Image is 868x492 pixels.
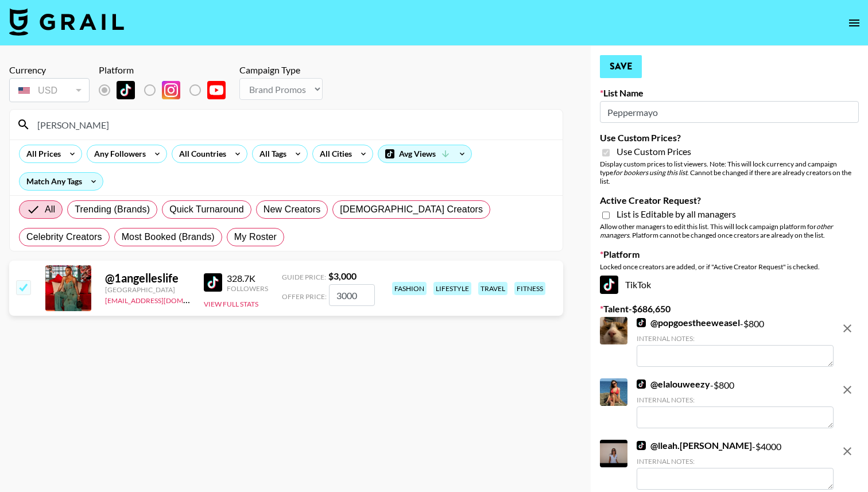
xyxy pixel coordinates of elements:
label: Platform [600,249,859,260]
div: Display custom prices to list viewers. Note: This will lock currency and campaign type . Cannot b... [600,160,859,185]
a: @elalouweezy [637,378,710,390]
div: - $ 800 [637,317,834,367]
span: Use Custom Prices [617,146,691,157]
div: fitness [514,282,545,295]
div: Any Followers [87,145,148,162]
div: - $ 800 [637,378,834,428]
span: New Creators [263,203,321,216]
a: @lleah.[PERSON_NAME] [637,440,752,451]
div: Internal Notes: [637,457,834,466]
button: open drawer [843,11,866,34]
span: Guide Price: [282,273,326,281]
div: 328.7K [227,273,268,284]
span: Most Booked (Brands) [122,230,215,244]
img: YouTube [207,81,226,99]
div: Locked once creators are added, or if "Active Creator Request" is checked. [600,262,859,271]
img: TikTok [637,318,646,327]
a: [EMAIL_ADDRESS][DOMAIN_NAME] [105,294,220,305]
label: Active Creator Request? [600,195,859,206]
div: Currency [9,64,90,76]
div: Match Any Tags [20,173,103,190]
span: Celebrity Creators [26,230,102,244]
div: @ 1angelleslife [105,271,190,285]
label: Use Custom Prices? [600,132,859,144]
div: All Cities [313,145,354,162]
div: All Countries [172,145,228,162]
img: Instagram [162,81,180,99]
div: All Prices [20,145,63,162]
img: TikTok [204,273,222,292]
div: travel [478,282,507,295]
div: Internal Notes: [637,334,834,343]
div: Followers [227,284,268,293]
em: other managers [600,222,833,239]
a: @popgoestheeweasel [637,317,740,328]
div: All Tags [253,145,289,162]
div: [GEOGRAPHIC_DATA] [105,285,190,294]
span: Quick Turnaround [169,203,244,216]
div: Currency is locked to USD [9,76,90,104]
div: TikTok [600,276,859,294]
div: List locked to TikTok. [99,78,235,102]
div: Allow other managers to edit this list. This will lock campaign platform for . Platform cannot be... [600,222,859,239]
label: List Name [600,87,859,99]
div: Campaign Type [239,64,323,76]
img: TikTok [117,81,135,99]
div: Avg Views [378,145,471,162]
span: List is Editable by all managers [617,208,736,220]
div: USD [11,80,87,100]
span: Trending (Brands) [75,203,150,216]
span: [DEMOGRAPHIC_DATA] Creators [340,203,483,216]
button: View Full Stats [204,300,258,308]
button: remove [836,440,859,463]
span: My Roster [234,230,277,244]
strong: $ 3,000 [328,270,356,281]
img: TikTok [637,441,646,450]
input: Search by User Name [30,115,556,134]
button: remove [836,378,859,401]
div: - $ 4000 [637,440,834,490]
div: fashion [392,282,427,295]
img: Grail Talent [9,8,124,36]
div: lifestyle [433,282,471,295]
div: Platform [99,64,235,76]
label: Talent - $ 686,650 [600,303,859,315]
span: Offer Price: [282,292,327,301]
div: Internal Notes: [637,396,834,404]
img: TikTok [600,276,618,294]
input: 3,000 [329,284,375,306]
span: All [45,203,55,216]
button: remove [836,317,859,340]
em: for bookers using this list [613,168,687,177]
img: TikTok [637,379,646,389]
button: Save [600,55,642,78]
